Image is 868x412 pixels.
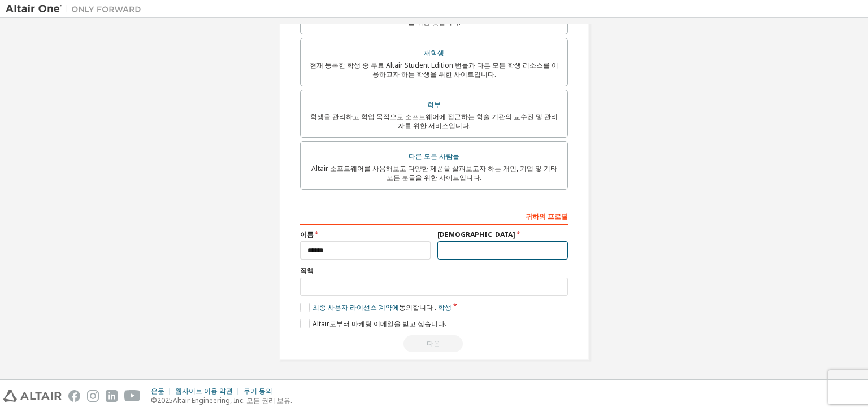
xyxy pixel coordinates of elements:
[87,390,99,402] img: instagram.svg
[151,386,164,396] font: 은둔
[409,151,459,161] font: 다른 모든 사람들
[151,396,157,405] font: ©
[157,396,173,405] font: 2025
[6,3,147,15] img: 알타이르 원
[526,212,568,221] font: 귀하의 프로필
[438,303,452,312] font: 학생
[244,386,272,396] font: 쿠키 동의
[300,266,314,275] font: 직책
[424,48,444,58] font: 재학생
[427,100,441,109] font: 학부
[68,390,80,402] img: facebook.svg
[311,164,557,182] font: Altair 소프트웨어를 사용해보고 다양한 제품을 살펴보고자 하는 개인, 기업 및 기타 모든 분들을 위한 사이트입니다.
[437,230,515,239] font: [DEMOGRAPHIC_DATA]
[3,390,62,402] img: altair_logo.svg
[124,390,141,402] img: youtube.svg
[106,390,118,402] img: linkedin.svg
[313,303,399,312] font: 최종 사용자 라이선스 계약에
[300,335,568,352] div: Read and acccept EULA to continue
[313,319,446,328] font: Altair로부터 마케팅 이메일을 받고 싶습니다.
[300,230,314,239] font: 이름
[310,112,558,130] font: 학생을 관리하고 학업 목적으로 소프트웨어에 접근하는 학술 기관의 교수진 및 관리자를 위한 서비스입니다.
[175,386,233,396] font: 웹사이트 이용 약관
[399,303,436,312] font: 동의합니다 .
[173,396,292,405] font: Altair Engineering, Inc. 모든 권리 보유.
[310,60,558,79] font: 현재 등록한 학생 중 무료 Altair Student Edition 번들과 다른 모든 학생 리소스를 이용하고자 하는 학생을 위한 사이트입니다.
